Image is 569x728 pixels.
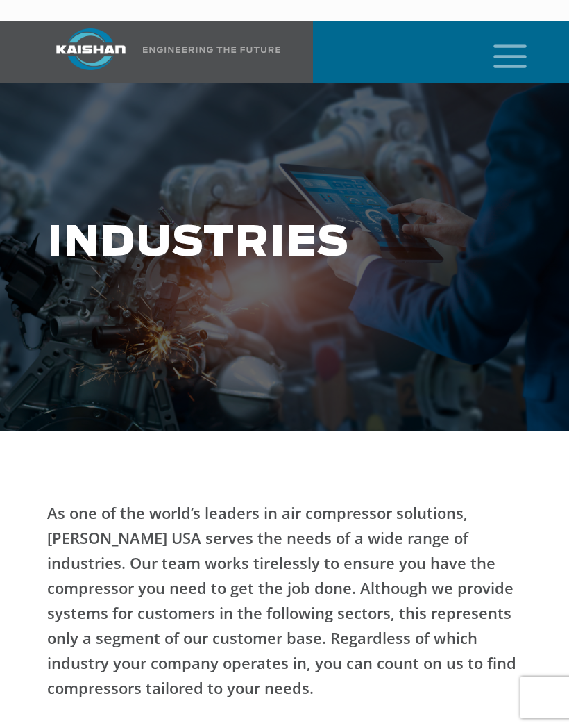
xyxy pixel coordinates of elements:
[143,47,280,53] img: Engineering the future
[47,220,235,267] h1: INDUSTRIES
[488,40,511,64] a: mobile menu
[39,21,281,83] a: Kaishan USA
[47,500,530,700] p: As one of the world’s leaders in air compressor solutions, [PERSON_NAME] USA serves the needs of ...
[39,28,143,70] img: kaishan logo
